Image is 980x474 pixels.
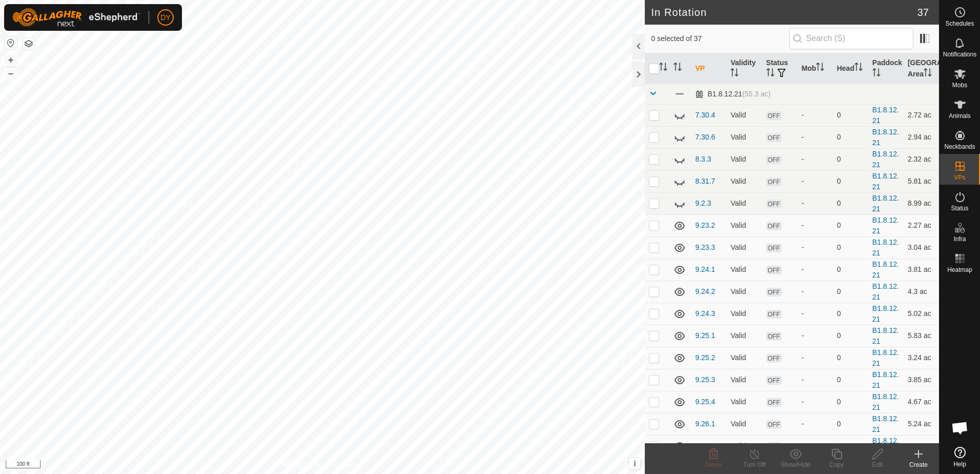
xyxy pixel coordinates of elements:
[695,133,715,141] a: 7.30.6
[726,435,762,457] td: Valid
[872,414,899,433] a: B1.8.12.21
[5,37,17,49] button: Reset Map
[802,154,829,165] div: -
[766,376,782,385] span: OFF
[695,331,715,340] a: 9.25.1
[945,412,975,443] div: Open chat
[695,199,711,207] a: 9.2.3
[766,155,782,164] span: OFF
[766,200,782,208] span: OFF
[726,369,762,391] td: Valid
[952,82,967,88] span: Mobs
[833,259,868,281] td: 0
[5,54,17,66] button: +
[695,265,715,273] a: 9.24.1
[833,281,868,303] td: 0
[762,53,798,84] th: Status
[651,6,917,18] h2: In Rotation
[802,374,829,385] div: -
[904,192,939,214] td: 8.99 ac
[766,111,782,120] span: OFF
[333,461,363,470] a: Contact Us
[695,90,770,98] div: B1.8.12.21
[766,288,782,297] span: OFF
[802,132,829,143] div: -
[833,148,868,170] td: 0
[833,435,868,457] td: 0
[904,53,939,84] th: [GEOGRAPHIC_DATA] Area
[5,67,17,80] button: –
[695,309,715,318] a: 9.24.3
[695,442,715,450] a: 9.26.2
[904,391,939,413] td: 4.67 ac
[766,420,782,429] span: OFF
[673,64,682,72] p-sorticon: Activate to sort
[833,391,868,413] td: 0
[833,369,868,391] td: 0
[904,369,939,391] td: 3.85 ac
[726,126,762,148] td: Valid
[833,236,868,259] td: 0
[802,397,829,407] div: -
[872,282,899,301] a: B1.8.12.21
[949,113,971,119] span: Animals
[868,53,904,84] th: Paddock
[651,33,789,44] span: 0 selected of 37
[766,133,782,142] span: OFF
[904,104,939,126] td: 2.72 ac
[802,286,829,297] div: -
[872,106,899,125] a: B1.8.12.21
[695,420,715,428] a: 9.26.1
[953,461,966,467] span: Help
[833,192,868,214] td: 0
[766,70,774,78] p-sorticon: Activate to sort
[691,53,726,84] th: VP
[726,391,762,413] td: Valid
[695,287,715,295] a: 9.24.2
[726,53,762,84] th: Validity
[872,172,899,191] a: B1.8.12.21
[833,325,868,347] td: 0
[705,461,723,468] span: Delete
[872,304,899,323] a: B1.8.12.21
[766,398,782,407] span: OFF
[12,8,140,27] img: Gallagher Logo
[904,148,939,170] td: 2.32 ac
[802,198,829,209] div: -
[766,442,782,451] span: OFF
[940,443,980,471] a: Help
[904,325,939,347] td: 5.83 ac
[904,435,939,457] td: 5.66 ac
[802,308,829,319] div: -
[802,330,829,341] div: -
[904,259,939,281] td: 3.81 ac
[833,104,868,126] td: 0
[766,177,782,186] span: OFF
[766,244,782,252] span: OFF
[833,126,868,148] td: 0
[872,348,899,367] a: B1.8.12.21
[833,347,868,369] td: 0
[872,238,899,257] a: B1.8.12.21
[766,222,782,230] span: OFF
[726,413,762,435] td: Valid
[629,458,640,469] button: i
[872,326,899,345] a: B1.8.12.21
[872,150,899,169] a: B1.8.12.21
[634,459,636,468] span: i
[833,303,868,325] td: 0
[904,214,939,236] td: 2.27 ac
[282,461,320,470] a: Privacy Policy
[802,110,829,121] div: -
[872,70,881,78] p-sorticon: Activate to sort
[904,236,939,259] td: 3.04 ac
[23,37,35,50] button: Map Layers
[944,144,975,150] span: Neckbands
[802,419,829,429] div: -
[726,148,762,170] td: Valid
[872,437,899,456] a: B1.8.12.21
[726,214,762,236] td: Valid
[924,70,932,78] p-sorticon: Activate to sort
[802,441,829,451] div: -
[904,303,939,325] td: 5.02 ac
